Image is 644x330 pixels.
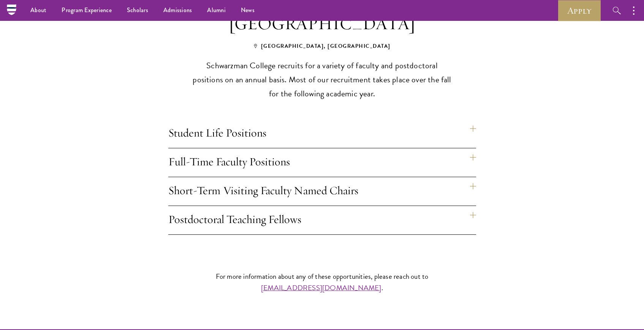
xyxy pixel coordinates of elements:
[168,148,476,177] h4: Full-Time Faculty Positions
[168,177,476,206] h4: Short-Term Visiting Faculty Named Chairs
[191,58,453,101] p: Schwarzman College recruits for a variety of faculty and postdoctoral positions on an annual basi...
[254,42,391,50] span: [GEOGRAPHIC_DATA], [GEOGRAPHIC_DATA]
[261,282,381,293] a: [EMAIL_ADDRESS][DOMAIN_NAME]
[117,271,527,293] p: For more information about any of these opportunities, please reach out to .
[168,206,476,234] h4: Postdoctoral Teaching Fellows
[168,119,476,148] h4: Student Life Positions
